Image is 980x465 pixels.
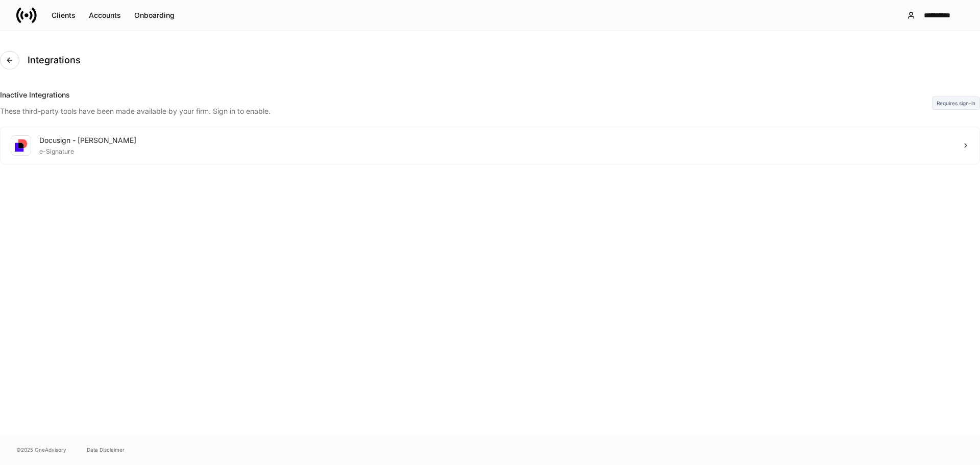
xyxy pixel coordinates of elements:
span: © 2025 OneAdvisory [16,446,66,454]
div: Accounts [89,12,121,19]
div: Docusign - [PERSON_NAME] [39,135,136,145]
a: Data Disclaimer [87,446,125,454]
div: Requires sign-in [932,96,980,110]
div: Onboarding [134,12,175,19]
h4: Integrations [28,54,81,66]
div: Clients [52,12,76,19]
div: e-Signature [39,145,136,156]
